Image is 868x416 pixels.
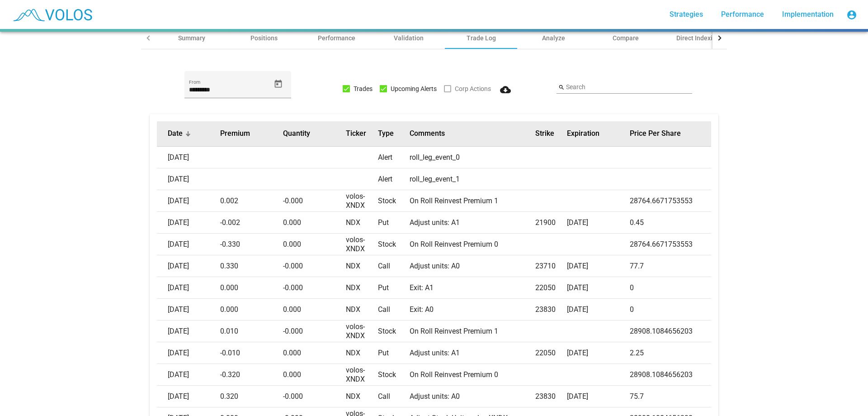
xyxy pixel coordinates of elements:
td: 0.330 [220,255,283,277]
td: On Roll Reinvest Premium 0 [410,364,535,386]
div: Performance [318,33,355,43]
td: -0.010 [220,342,283,364]
span: Implementation [782,10,834,19]
button: Change sorting for option_type [378,129,394,138]
td: [DATE] [157,277,220,299]
td: volos-XNDX [346,364,378,386]
td: Stock [378,364,410,386]
span: Upcoming Alerts [391,83,437,94]
div: Direct Indexing [676,33,720,43]
td: 0 [630,277,711,299]
td: 28764.6671753553 [630,190,711,212]
td: [DATE] [157,168,220,190]
td: [DATE] [157,255,220,277]
td: 75.7 [630,386,711,407]
td: [DATE] [157,234,220,255]
span: Performance [721,10,764,19]
td: [DATE] [157,212,220,234]
td: 28764.6671753553 [630,234,711,255]
td: [DATE] [157,190,220,212]
td: NDX [346,255,378,277]
td: [DATE] [157,147,220,168]
mat-icon: cloud_download [500,84,511,95]
div: Analyze [542,33,565,43]
td: [DATE] [567,299,630,320]
td: volos-XNDX [346,190,378,212]
td: 23830 [535,299,567,320]
td: Stock [378,234,410,255]
td: 2.25 [630,342,711,364]
td: Exit: A0 [410,299,535,320]
a: Implementation [775,6,841,23]
td: [DATE] [157,364,220,386]
td: volos-XNDX [346,234,378,255]
td: [DATE] [567,386,630,407]
td: Stock [378,320,410,342]
button: Change sorting for premium [220,129,250,138]
td: 0.000 [220,277,283,299]
td: 0.010 [220,320,283,342]
td: [DATE] [567,212,630,234]
td: Exit: A1 [410,277,535,299]
div: Validation [394,33,424,43]
div: Compare [613,33,639,43]
mat-icon: search [558,84,565,91]
td: Call [378,386,410,407]
button: Change sorting for ticker [346,129,366,138]
td: -0.000 [283,386,346,407]
td: On Roll Reinvest Premium 0 [410,234,535,255]
td: NDX [346,386,378,407]
span: Trades [354,83,373,94]
img: blue_transparent.png [7,3,97,26]
td: Alert [378,168,410,190]
button: Change sorting for price_per_share [630,129,681,138]
td: 0.000 [283,299,346,320]
td: [DATE] [157,320,220,342]
td: 0.45 [630,212,711,234]
td: NDX [346,212,378,234]
td: Adjust units: A0 [410,386,535,407]
button: Change sorting for comments [410,129,445,138]
div: Trade Log [467,33,496,43]
td: 21900 [535,212,567,234]
td: Put [378,277,410,299]
td: [DATE] [157,386,220,407]
td: [DATE] [567,277,630,299]
td: Put [378,342,410,364]
td: 0.000 [283,364,346,386]
td: Adjust units: A1 [410,212,535,234]
td: 77.7 [630,255,711,277]
td: 23830 [535,386,567,407]
td: volos-XNDX [346,320,378,342]
a: Performance [714,6,771,23]
td: 23710 [535,255,567,277]
td: -0.000 [283,190,346,212]
td: NDX [346,299,378,320]
span: Corp Actions [455,83,491,94]
mat-icon: account_circle [846,10,857,20]
td: -0.000 [283,277,346,299]
button: Open calendar [270,76,286,92]
td: 0.000 [283,342,346,364]
a: Strategies [662,6,710,23]
div: Summary [178,33,205,43]
td: Adjust units: A0 [410,255,535,277]
td: 22050 [535,277,567,299]
td: [DATE] [157,342,220,364]
td: NDX [346,342,378,364]
span: Strategies [670,10,703,19]
td: NDX [346,277,378,299]
td: [DATE] [157,299,220,320]
td: roll_leg_event_1 [410,168,535,190]
td: roll_leg_event_0 [410,147,535,168]
button: Change sorting for strike [535,129,554,138]
button: Change sorting for transaction_date [168,129,183,138]
td: [DATE] [567,342,630,364]
button: Change sorting for expiration [567,129,599,138]
td: Call [378,255,410,277]
td: 0 [630,299,711,320]
td: Call [378,299,410,320]
td: 0.320 [220,386,283,407]
td: 0.000 [283,212,346,234]
td: 0.000 [283,234,346,255]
